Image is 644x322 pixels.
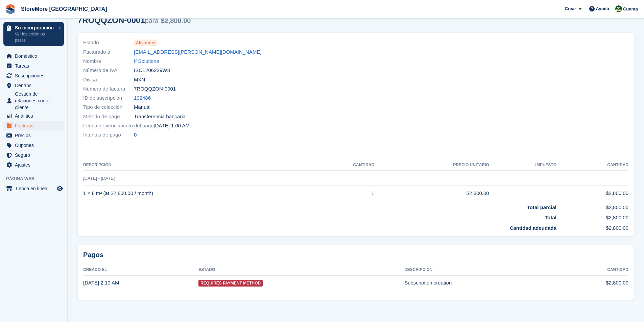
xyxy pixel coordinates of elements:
span: Tienda en línea [15,184,55,193]
span: Doméstico [15,51,55,61]
span: Divisa [83,76,134,84]
span: Suscripciones [15,71,55,80]
time: 2025-09-02 07:00:00 UTC [153,122,189,130]
a: menu [3,160,64,170]
a: Abierto [134,39,157,47]
a: Vista previa de la tienda [56,184,64,193]
td: $2,800.00 [556,222,628,232]
a: If Solutions [134,57,159,65]
td: $2,800.00 [556,201,628,211]
span: Página web [6,175,67,182]
img: Claudia Cortes [615,5,622,12]
span: Estado [83,39,134,47]
div: 7ROQQZON-0001 [78,16,191,25]
span: 7ROQQZON-0001 [134,85,176,93]
span: Ajustes [15,160,55,170]
a: menu [3,51,64,61]
span: Crear [565,5,576,12]
span: Número de factura [83,85,134,93]
span: Gestión de relaciones con el cliente [15,91,55,111]
span: Abierto [136,40,150,46]
h2: Pagos [83,251,628,259]
a: 102486 [134,94,151,102]
a: menu [3,111,64,121]
a: menu [3,81,64,90]
strong: Total [545,215,556,220]
td: $2,800.00 [556,211,628,222]
span: Centros [15,81,55,90]
span: ID de suscripción [83,94,134,102]
td: $2,800.00 [556,275,628,290]
th: Creado el [83,265,198,275]
time: 2025-09-01 08:10:15 UTC [83,280,119,286]
span: $2,800.00 [161,17,191,24]
th: Descripción [404,265,556,275]
span: para [145,17,159,24]
th: Cantidad [556,160,628,171]
span: Método de pago [83,113,134,121]
span: 0 [134,131,137,139]
strong: Cantidad adeudada [510,225,556,231]
a: menu [3,71,64,80]
span: Requires Payment Method [198,280,263,287]
span: Número de IVA [83,67,134,74]
th: Descripción [83,160,307,171]
span: Fecha de vencimiento del pago [83,122,153,130]
th: Estado [198,265,404,275]
strong: Total parcial [527,204,556,210]
th: Precio unitario [374,160,489,171]
a: menú [3,184,64,193]
span: Precios [15,131,55,140]
img: stora-icon-8386f47178a22dfd0bd8f6a31ec36ba5ce8667c1dd55bd0f319d3a0aa187defe.svg [5,4,16,14]
a: menu [3,150,64,160]
span: Seguro [15,150,55,160]
a: menu [3,91,64,111]
span: Tareas [15,61,55,71]
span: [DATE] - [DATE] [83,176,115,181]
p: Ver los próximos pasos [15,31,55,43]
span: Intentos de pago [83,131,134,139]
th: Cantidad [556,265,628,275]
span: Cuenta [623,6,638,13]
span: Analítica [15,111,55,121]
span: Nombre [83,57,134,65]
span: Facturado a [83,48,134,56]
th: Impuesto [489,160,556,171]
td: $2,800.00 [556,186,628,201]
a: Su incorporación Ver los próximos pasos [3,22,64,46]
td: Subscription creation [404,275,556,290]
span: Tipo de colección [83,103,134,111]
span: MXN [134,76,145,84]
a: menu [3,131,64,140]
span: Ayuda [596,5,609,12]
td: 1 [307,186,374,201]
a: StoreMore [GEOGRAPHIC_DATA] [18,3,110,15]
p: Su incorporación [15,25,55,30]
td: $2,800.00 [374,186,489,201]
span: ISO1206229W3 [134,67,170,74]
span: Manual [134,103,150,111]
a: menu [3,121,64,130]
a: menu [3,141,64,150]
span: Transferencia bancaria [134,113,186,121]
td: 1 × 8 m² (at $2,800.00 / month) [83,186,307,201]
span: Cupones [15,141,55,150]
span: Facturas [15,121,55,130]
th: CANTIDAD [307,160,374,171]
a: [EMAIL_ADDRESS][PERSON_NAME][DOMAIN_NAME] [134,48,262,56]
a: menu [3,61,64,71]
